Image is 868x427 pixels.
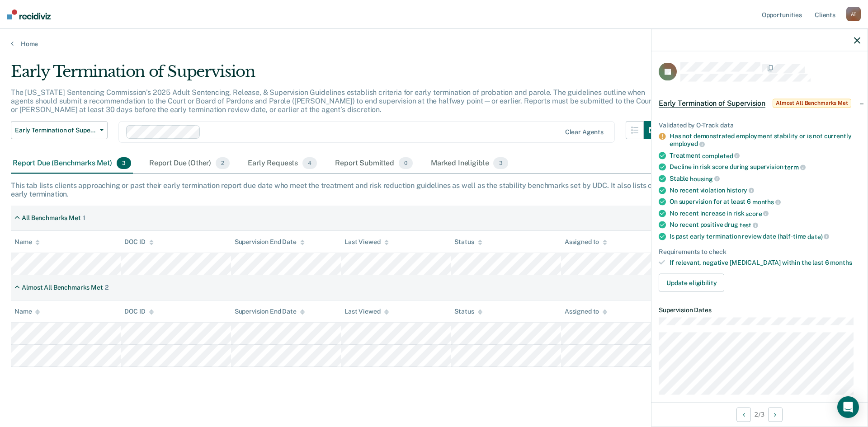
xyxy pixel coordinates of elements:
span: date) [807,233,829,240]
div: Status [454,308,482,315]
div: Has not demonstrated employment stability or is not currently employed [670,132,860,148]
span: months [752,198,781,206]
div: 2 [105,284,108,291]
button: Next Opportunity [768,407,783,422]
p: The [US_STATE] Sentencing Commission’s 2025 Adult Sentencing, Release, & Supervision Guidelines e... [11,88,654,114]
span: Early Termination of Supervision [15,127,96,134]
div: No recent violation [670,186,860,194]
div: Assigned to [565,238,607,246]
img: Recidiviz [7,9,51,19]
span: 0 [399,157,413,169]
div: DOC ID [124,308,153,315]
span: history [726,187,754,194]
div: Supervision End Date [235,308,305,315]
div: Last Viewed [344,238,388,246]
div: 2 / 3 [651,402,868,426]
div: Requirements to check [659,248,860,255]
span: Early Termination of Supervision [659,99,765,108]
div: Name [14,308,40,315]
span: months [830,259,852,266]
span: 4 [302,157,317,169]
div: No recent increase in risk [670,209,860,217]
span: completed [702,152,740,159]
span: 2 [216,157,230,169]
div: Early Requests [246,154,319,174]
div: Treatment [670,151,860,160]
div: DOC ID [124,238,153,246]
div: Is past early termination review date (half-time [670,233,860,241]
div: 1 [83,214,85,222]
div: Early Termination of SupervisionAlmost All Benchmarks Met [651,89,868,117]
span: Almost All Benchmarks Met [773,99,851,108]
span: score [745,210,769,217]
div: No recent positive drug [670,221,860,229]
div: Early Termination of Supervision [11,62,662,88]
div: Status [454,238,482,246]
div: Report Due (Other) [147,154,231,174]
div: Supervision End Date [235,238,305,246]
div: Report Submitted [333,154,415,174]
button: Update eligibility [659,274,724,292]
span: test [740,221,758,229]
span: 3 [117,157,131,169]
span: term [784,164,805,171]
div: Validated by O-Track data [659,121,860,129]
div: Stable [670,175,860,183]
div: Clear agents [565,128,604,136]
button: Previous Opportunity [736,407,751,422]
div: This tab lists clients approaching or past their early termination report due date who meet the t... [11,181,857,198]
div: Marked Ineligible [429,154,510,174]
dt: Supervision Dates [659,306,860,314]
div: On supervision for at least 6 [670,198,860,206]
div: A T [846,7,861,21]
span: 3 [493,157,508,169]
div: Report Due (Benchmarks Met) [11,154,133,174]
div: Last Viewed [344,308,388,315]
div: Assigned to [565,308,607,315]
div: Name [14,238,40,246]
div: If relevant, negative [MEDICAL_DATA] within the last 6 [670,259,860,267]
span: housing [690,175,720,182]
a: Home [11,40,857,48]
div: Open Intercom Messenger [837,396,859,418]
div: Decline in risk score during supervision [670,163,860,171]
div: All Benchmarks Met [22,214,80,222]
div: Almost All Benchmarks Met [22,284,103,291]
